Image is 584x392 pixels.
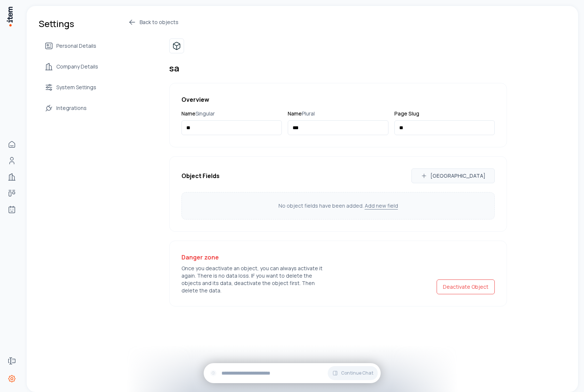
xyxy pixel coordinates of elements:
[39,18,104,30] h1: Settings
[4,170,19,184] a: Companies
[181,95,495,104] h4: Overview
[169,62,507,74] h1: sa
[181,171,220,180] h4: Object Fields
[56,63,98,70] span: Company Details
[181,253,330,262] h4: Danger zone
[365,198,398,213] button: Add new field
[4,137,19,152] a: Home
[39,80,104,95] a: System Settings
[39,38,104,53] a: Personal Details
[128,18,507,27] a: Back to objects
[181,265,330,294] p: Once you deactivate an object, you can always activate it again. There is no data loss. IF you wa...
[196,110,215,117] span: Singular
[394,110,495,117] p: Page Slug
[302,110,315,117] span: Plural
[341,370,373,376] span: Continue Chat
[411,168,495,183] button: [GEOGRAPHIC_DATA]
[437,279,495,294] button: Deactivate Object
[181,110,282,117] p: Name
[288,110,388,117] p: Name
[328,366,378,380] button: Continue Chat
[56,84,96,91] span: System Settings
[4,186,19,201] a: Deals
[4,153,19,168] a: People
[181,192,495,220] div: No object fields have been added.
[39,59,104,74] a: Company Details
[4,202,19,217] a: Agents
[56,104,87,112] span: Integrations
[39,101,104,115] a: Integrations
[56,42,96,50] span: Personal Details
[4,354,19,368] a: Forms
[204,363,381,383] div: Continue Chat
[6,6,13,27] img: Item Brain Logo
[4,371,19,386] a: Settings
